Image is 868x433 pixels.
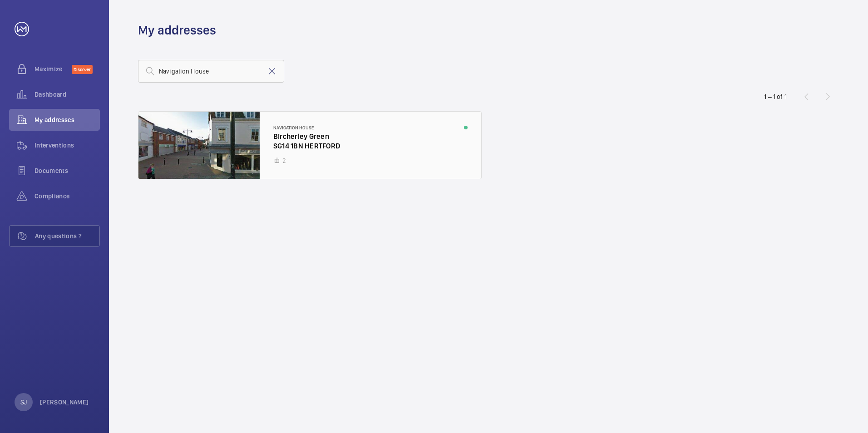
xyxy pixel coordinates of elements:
input: Search by address [138,60,284,83]
span: Compliance [35,192,100,201]
p: [PERSON_NAME] [40,398,89,407]
span: Discover [72,65,93,74]
span: Maximize [35,64,72,74]
p: SJ [20,398,27,407]
h1: My addresses [138,22,216,39]
span: My addresses [35,115,100,124]
span: Dashboard [35,90,100,99]
span: Any questions ? [35,231,99,241]
span: Interventions [35,141,100,150]
div: 1 – 1 of 1 [764,92,787,101]
span: Documents [35,166,100,175]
